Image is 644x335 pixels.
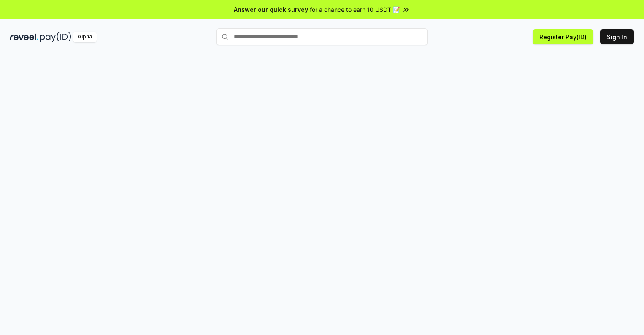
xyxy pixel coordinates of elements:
[310,5,400,14] span: for a chance to earn 10 USDT 📝
[533,29,593,44] button: Register Pay(ID)
[600,29,634,44] button: Sign In
[73,32,97,42] div: Alpha
[40,32,71,42] img: pay_id
[10,32,38,42] img: reveel_dark
[234,5,308,14] span: Answer our quick survey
